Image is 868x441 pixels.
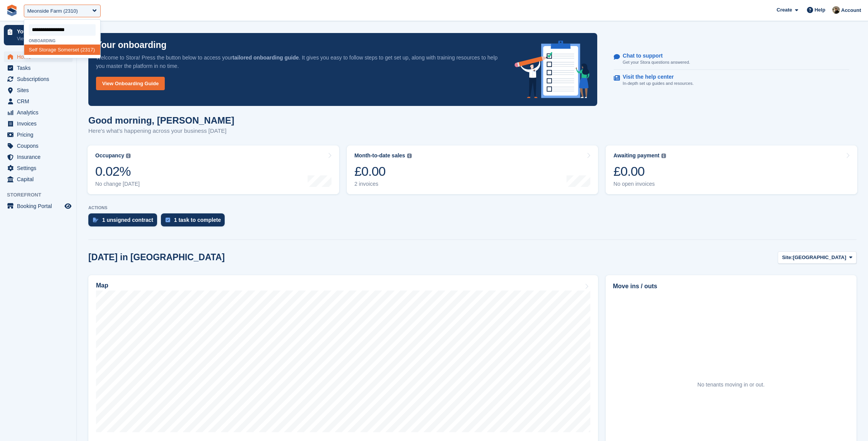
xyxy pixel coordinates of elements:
img: stora-icon-8386f47178a22dfd0bd8f6a31ec36ba5ce8667c1dd55bd0f319d3a0aa187defe.svg [6,5,18,16]
span: Site: [782,254,793,261]
a: menu [4,51,73,62]
a: Visit the help center In-depth set up guides and resources. [614,70,849,91]
span: Pricing [17,129,63,140]
span: Analytics [17,107,63,118]
p: Here's what's happening across your business [DATE] [88,127,234,135]
span: Home [17,51,63,62]
span: Subscriptions [17,74,63,84]
p: Welcome to Stora! Press the button below to access your . It gives you easy to follow steps to ge... [96,53,502,70]
span: Create [777,6,792,14]
p: Get your Stora questions answered. [623,59,690,66]
a: menu [4,163,73,173]
a: Preview store [63,202,73,211]
a: menu [4,140,73,151]
img: onboarding-info-6c161a55d2c0e0a8cae90662b2fe09162a5109e8cc188191df67fb4f79e88e88.svg [515,41,590,98]
a: menu [4,107,73,118]
h2: Map [96,282,108,289]
div: Onboarding [24,39,100,43]
a: menu [4,63,73,73]
div: Awaiting payment [613,152,659,159]
span: Invoices [17,118,63,129]
a: Your onboarding View next steps [4,25,73,45]
div: 1 unsigned contract [102,217,153,223]
span: Coupons [17,140,63,151]
span: Storefront [7,191,76,199]
span: Capital [17,174,63,185]
a: Chat to support Get your Stora questions answered. [614,49,849,70]
img: icon-info-grey-7440780725fd019a000dd9b08b2336e03edf1995a4989e88bcd33f0948082b44.svg [407,154,412,158]
h2: [DATE] in [GEOGRAPHIC_DATA] [88,252,225,263]
div: No open invoices [613,181,666,187]
p: In-depth set up guides and resources. [623,80,694,87]
div: 0.02% [95,164,140,179]
div: 1 task to complete [174,217,221,223]
span: CRM [17,96,63,107]
h2: Move ins / outs [613,282,849,291]
p: Your onboarding [17,29,63,34]
a: menu [4,118,73,129]
span: Storage [39,47,56,53]
img: Oliver Bruce [832,6,840,14]
a: Occupancy 0.02% No change [DATE] [88,145,339,194]
span: [GEOGRAPHIC_DATA] [793,254,846,261]
a: menu [4,152,73,162]
div: Occupancy [95,152,124,159]
p: Chat to support [623,53,684,59]
p: Your onboarding [96,41,167,50]
p: Visit the help center [623,74,687,80]
a: 1 task to complete [161,213,229,230]
a: Month-to-date sales £0.00 2 invoices [347,145,598,194]
h1: Good morning, [PERSON_NAME] [88,115,234,126]
span: Tasks [17,63,63,73]
span: Sites [17,85,63,96]
span: Account [841,7,861,14]
button: Site: [GEOGRAPHIC_DATA] [778,251,856,264]
div: No tenants moving in or out. [697,381,765,389]
a: menu [4,201,73,211]
div: No change [DATE] [95,181,140,187]
a: menu [4,74,73,84]
a: 1 unsigned contract [88,213,161,230]
span: Help [815,6,825,14]
div: £0.00 [354,164,412,179]
span: Insurance [17,152,63,162]
div: Month-to-date sales [354,152,405,159]
span: Self [29,47,37,53]
img: contract_signature_icon-13c848040528278c33f63329250d36e43548de30e8caae1d1a13099fd9432cc5.svg [93,218,98,222]
strong: tailored onboarding guide [232,55,299,61]
a: Awaiting payment £0.00 No open invoices [606,145,857,194]
a: menu [4,85,73,96]
span: Booking Portal [17,201,63,211]
img: icon-info-grey-7440780725fd019a000dd9b08b2336e03edf1995a4989e88bcd33f0948082b44.svg [126,154,131,158]
span: Settings [17,163,63,173]
a: menu [4,129,73,140]
div: Meonside Farm (2310) [27,7,78,15]
a: menu [4,96,73,107]
p: ACTIONS [88,205,856,210]
div: £0.00 [613,164,666,179]
span: Som [58,47,68,53]
img: icon-info-grey-7440780725fd019a000dd9b08b2336e03edf1995a4989e88bcd33f0948082b44.svg [661,154,666,158]
a: menu [4,174,73,185]
a: View Onboarding Guide [96,77,165,90]
p: View next steps [17,35,63,42]
div: 2 invoices [354,181,412,187]
div: erset (2317) [24,45,100,55]
img: task-75834270c22a3079a89374b754ae025e5fb1db73e45f91037f5363f120a921f8.svg [166,218,170,222]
